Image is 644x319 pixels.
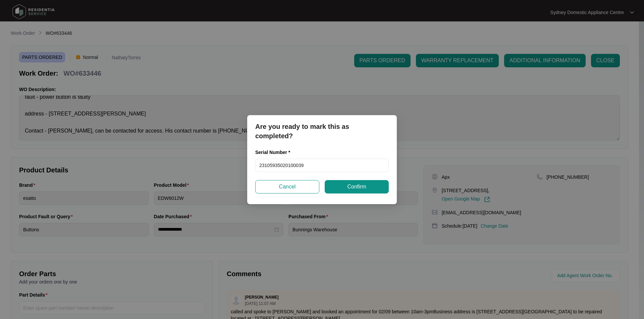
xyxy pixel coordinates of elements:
button: Cancel [255,180,319,193]
span: Confirm [347,183,366,191]
button: Confirm [325,180,389,193]
label: Serial Number * [255,149,295,156]
p: Are you ready to mark this as [255,122,389,131]
span: Cancel [279,183,296,191]
p: completed? [255,131,389,141]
